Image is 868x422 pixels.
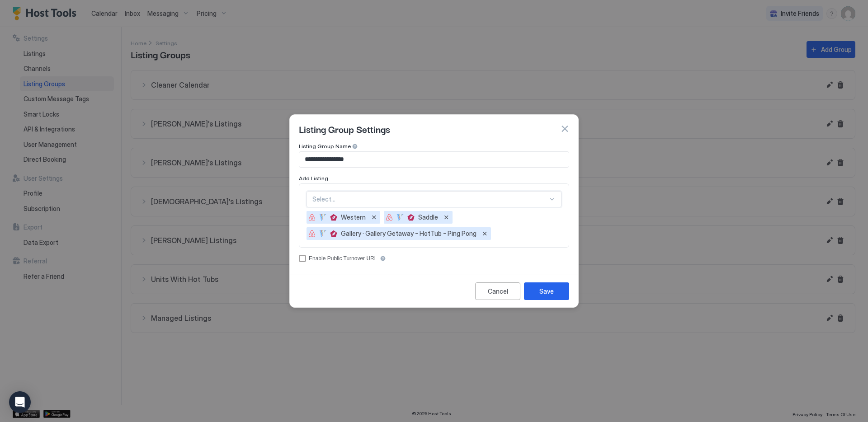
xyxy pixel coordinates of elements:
[341,213,366,221] span: Western
[9,391,31,413] div: Open Intercom Messenger
[539,286,554,296] div: Save
[369,213,378,222] button: Remove
[418,213,438,221] span: Saddle
[524,282,569,300] button: Save
[299,143,351,150] span: Listing Group Name
[480,229,489,238] button: Remove
[299,122,390,136] span: Listing Group Settings
[442,213,451,222] button: Remove
[299,175,328,182] span: Add Listing
[488,286,508,296] div: Cancel
[475,282,520,300] button: Cancel
[341,230,476,238] span: Gallery · Gallery Getaway - HotTub - Ping Pong
[309,255,377,262] div: Enable Public Turnover URL
[299,255,569,262] div: accessCode
[299,152,569,167] input: Input Field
